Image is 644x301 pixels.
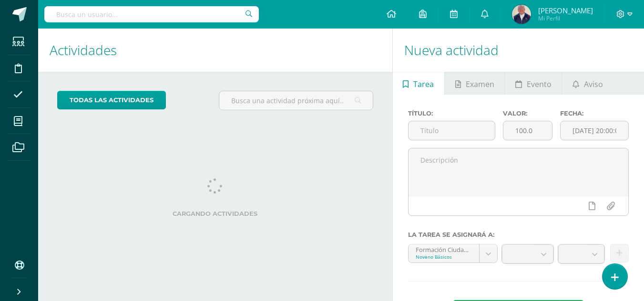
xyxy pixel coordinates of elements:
label: La tarea se asignará a: [408,231,629,238]
a: Evento [505,72,562,95]
label: Título: [408,110,496,117]
label: Fecha: [560,110,629,117]
img: 4400bde977c2ef3c8e0f06f5677fdb30.png [512,5,531,24]
span: Mi Perfil [538,14,593,22]
input: Busca una actividad próxima aquí... [219,91,372,110]
a: Formación Ciudadana Bas III 'A'Noveno Básicos [409,244,497,262]
input: Busca un usuario... [44,6,259,22]
div: Noveno Básicos [416,253,472,260]
a: todas las Actividades [57,91,166,109]
span: Evento [527,73,552,96]
label: Valor: [503,110,552,117]
a: Aviso [562,72,613,95]
input: Fecha de entrega [561,121,628,140]
span: Tarea [413,73,434,96]
a: Examen [445,72,504,95]
h1: Actividades [50,29,381,72]
input: Título [409,121,495,140]
span: Examen [466,73,494,96]
input: Puntos máximos [503,121,552,140]
span: [PERSON_NAME] [538,6,593,15]
div: Formación Ciudadana Bas III 'A' [416,244,472,253]
a: Tarea [393,72,444,95]
span: Aviso [584,73,603,96]
h1: Nueva actividad [404,29,633,72]
label: Cargando actividades [57,210,373,217]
